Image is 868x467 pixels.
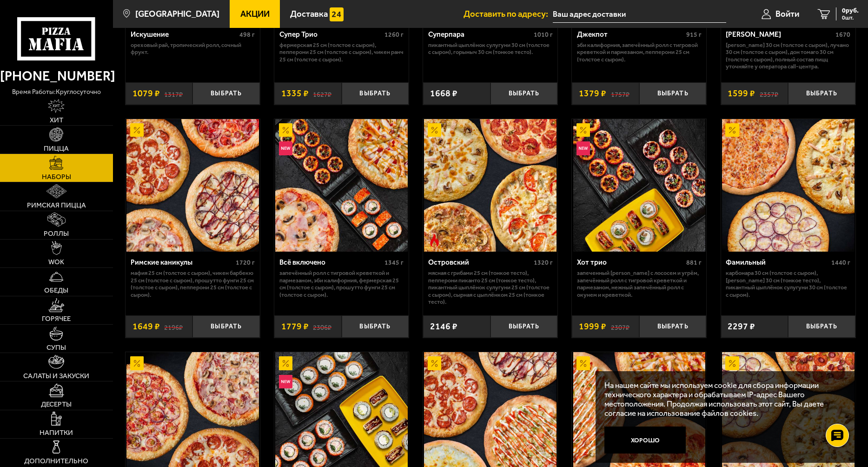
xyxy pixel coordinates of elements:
p: Запечённый ролл с тигровой креветкой и пармезаном, Эби Калифорния, Фермерская 25 см (толстое с сы... [279,269,404,298]
p: Запеченный [PERSON_NAME] с лососем и угрём, Запечённый ролл с тигровой креветкой и пармезаном, Не... [577,269,702,298]
p: Пикантный цыплёнок сулугуни 30 см (толстое с сыром), Горыныч 30 см (тонкое тесто). [428,41,553,56]
span: 1345 г [384,259,404,267]
span: WOK [48,259,64,266]
img: Новинка [279,141,292,155]
input: Ваш адрес доставки [553,6,726,23]
span: 2146 ₽ [430,322,457,331]
img: Акционный [428,356,441,370]
s: 2306 ₽ [313,322,331,331]
span: Доставка [290,10,328,19]
button: Выбрать [639,82,707,105]
img: Акционный [279,356,292,370]
img: Акционный [130,123,144,137]
img: Всё включено [275,119,408,252]
span: 1649 ₽ [133,322,160,331]
span: 881 г [686,259,702,267]
img: Новинка [279,375,292,388]
p: Мясная с грибами 25 см (тонкое тесто), Пепперони Пиканто 25 см (тонкое тесто), Пикантный цыплёнок... [428,269,553,306]
div: Джекпот [577,30,684,39]
p: Ореховый рай, Тропический ролл, Сочный фрукт. [131,41,255,56]
img: Хот трио [573,119,706,252]
img: Острое блюдо [428,233,441,247]
button: Выбрать [192,315,260,338]
img: Фамильный [722,119,855,252]
span: 1260 г [384,31,404,39]
div: Искушение [131,30,238,39]
s: 2196 ₽ [164,322,183,331]
span: Хит [50,117,63,124]
img: Акционный [428,123,441,137]
img: Акционный [130,356,144,370]
span: Горячее [42,315,71,322]
div: [PERSON_NAME] [726,30,833,39]
span: 1599 ₽ [728,89,755,98]
s: 2357 ₽ [760,89,778,98]
div: Островский [428,258,531,267]
div: Всё включено [279,258,383,267]
span: Роллы [44,230,69,237]
a: АкционныйРимские каникулы [126,119,260,252]
span: 498 г [239,31,255,39]
img: Островский [424,119,557,252]
img: Акционный [279,123,292,137]
button: Выбрать [788,82,855,105]
span: Напитки [40,429,73,436]
span: Десерты [41,401,72,408]
span: Акции [240,10,270,19]
span: Римская пицца [27,202,86,209]
span: Пицца [44,145,69,152]
button: Выбрать [639,315,707,338]
p: Фермерская 25 см (толстое с сыром), Пепперони 25 см (толстое с сыром), Чикен Ранч 25 см (толстое ... [279,41,404,63]
span: Салаты и закуски [23,373,89,380]
span: 2297 ₽ [728,322,755,331]
span: 1335 ₽ [281,89,309,98]
span: Обеды [44,287,68,294]
button: Выбрать [788,315,855,338]
span: 1668 ₽ [430,89,457,98]
span: 1999 ₽ [579,322,606,331]
button: Выбрать [490,82,558,105]
span: 1320 г [534,259,553,267]
s: 1317 ₽ [164,89,183,98]
div: Суперпара [428,30,531,39]
span: 0 руб. [842,7,859,14]
img: Акционный [576,356,590,370]
button: Хорошо [604,427,686,454]
span: Войти [775,10,799,19]
img: Римские каникулы [126,119,259,252]
a: АкционныйНовинкаХот трио [572,119,706,252]
s: 1627 ₽ [313,89,331,98]
p: Карбонара 30 см (толстое с сыром), [PERSON_NAME] 30 см (тонкое тесто), Пикантный цыплёнок сулугун... [726,269,850,298]
img: Новинка [576,141,590,155]
p: Эби Калифорния, Запечённый ролл с тигровой креветкой и пармезаном, Пепперони 25 см (толстое с сыр... [577,41,702,63]
p: [PERSON_NAME] 30 см (толстое с сыром), Лучано 30 см (толстое с сыром), Дон Томаго 30 см (толстое ... [726,41,850,70]
button: Выбрать [342,82,409,105]
span: Доставить по адресу: [464,10,553,19]
s: 2307 ₽ [611,322,629,331]
span: 1379 ₽ [579,89,606,98]
span: [GEOGRAPHIC_DATA] [135,10,219,19]
p: Мафия 25 см (толстое с сыром), Чикен Барбекю 25 см (толстое с сыром), Прошутто Фунги 25 см (толст... [131,269,255,298]
div: Хот трио [577,258,684,267]
span: 1720 г [236,259,255,267]
button: Выбрать [490,315,558,338]
span: 915 г [686,31,702,39]
a: АкционныйНовинкаВсё включено [274,119,409,252]
a: АкционныйФамильный [721,119,855,252]
a: АкционныйОстрое блюдоОстровский [423,119,557,252]
div: Римские каникулы [131,258,234,267]
span: 1670 [835,31,850,39]
s: 1757 ₽ [611,89,629,98]
img: Акционный [725,356,739,370]
p: На нашем сайте мы используем cookie для сбора информации технического характера и обрабатываем IP... [604,380,841,418]
button: Выбрать [192,82,260,105]
span: 1440 г [831,259,850,267]
img: Акционный [576,123,590,137]
div: Фамильный [726,258,829,267]
button: Выбрать [342,315,409,338]
span: 1010 г [534,31,553,39]
img: 15daf4d41897b9f0e9f617042186c801.svg [330,7,343,21]
span: Наборы [42,173,71,180]
span: 0 шт. [842,15,859,20]
span: Дополнительно [24,458,88,465]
